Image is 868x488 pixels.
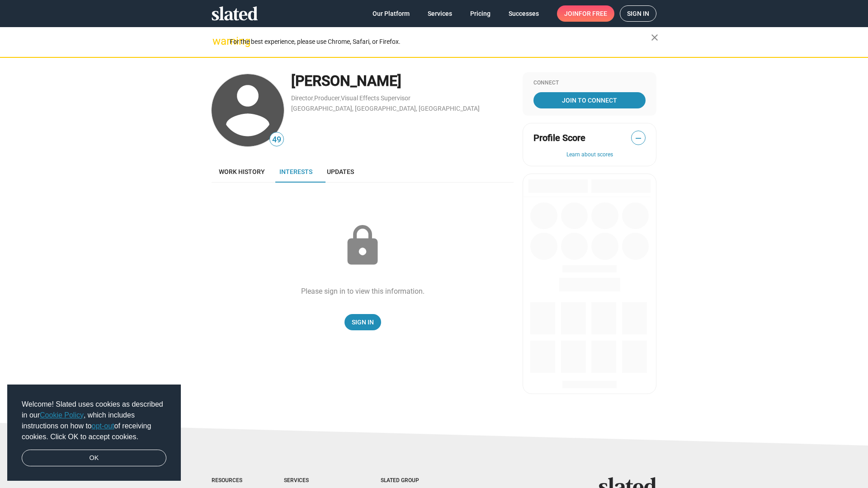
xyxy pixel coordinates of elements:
span: for free [579,5,607,22]
a: Sign In [344,314,381,330]
span: 49 [270,134,283,146]
span: , [340,96,341,101]
a: Our Platform [365,5,417,22]
a: Updates [320,161,361,183]
span: Work history [219,168,265,175]
span: Services [428,5,452,22]
a: Successes [501,5,546,22]
span: Sign In [352,314,374,330]
a: Pricing [463,5,498,22]
div: Resources [212,477,248,484]
button: Learn about scores [533,151,646,159]
span: Sign in [627,6,649,21]
mat-icon: warning [212,36,223,47]
a: Joinfor free [557,5,614,22]
span: , [313,96,314,101]
div: For the best experience, please use Chrome, Safari, or Firefox. [230,36,651,48]
span: Updates [327,168,354,175]
div: Services [284,477,344,484]
span: Join To Connect [535,92,644,108]
a: Interests [272,161,320,183]
mat-icon: close [649,32,660,43]
a: dismiss cookie message [22,450,166,467]
div: cookieconsent [7,385,181,481]
a: opt-out [92,422,114,430]
div: Connect [533,80,646,87]
a: Services [420,5,459,22]
a: Director [291,94,313,102]
span: Our Platform [373,5,410,22]
span: Interests [279,168,312,175]
a: Sign in [620,5,656,22]
div: [PERSON_NAME] [291,71,514,91]
span: Join [564,5,607,22]
a: Work history [212,161,272,183]
a: Visual Effects Supervisor [341,94,410,102]
a: Cookie Policy [40,411,84,419]
a: Join To Connect [533,92,646,108]
span: — [632,132,645,144]
div: Please sign in to view this information. [301,286,425,296]
div: Slated Group [381,477,442,484]
span: Pricing [470,5,491,22]
a: [GEOGRAPHIC_DATA], [GEOGRAPHIC_DATA], [GEOGRAPHIC_DATA] [291,105,480,112]
span: Profile Score [533,132,585,144]
mat-icon: lock [340,223,385,268]
span: Successes [509,5,539,22]
span: Welcome! Slated uses cookies as described in our , which includes instructions on how to of recei... [22,399,166,442]
a: Producer [314,94,340,102]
